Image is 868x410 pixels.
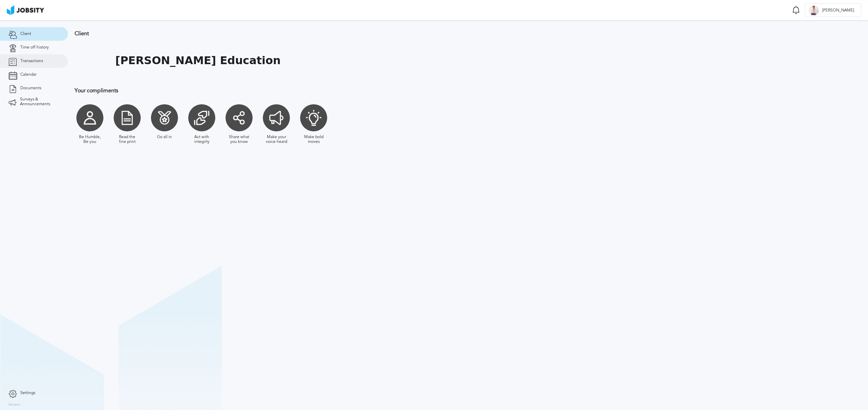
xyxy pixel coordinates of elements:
[227,135,251,144] div: Share what you know
[302,135,325,144] div: Make bold moves
[20,32,31,36] span: Client
[20,391,35,395] span: Settings
[115,135,139,144] div: Read the fine print
[20,86,41,91] span: Documents
[819,8,857,13] span: [PERSON_NAME]
[75,31,442,37] h3: Client
[157,135,172,139] div: Go all in
[20,59,43,63] span: Transactions
[190,135,214,144] div: Act with integrity
[78,135,102,144] div: Be Humble, Be you
[115,54,281,67] h1: [PERSON_NAME] Education
[20,72,37,77] span: Calendar
[809,5,819,16] div: E
[75,88,442,94] h3: Your compliments
[20,97,59,107] span: Surveys & Announcements
[264,135,288,144] div: Make your voice heard
[7,5,44,15] img: ab4bad089aa723f57921c736e9817d99.png
[8,403,21,407] label: Version:
[20,45,49,50] span: Time off history
[805,3,861,17] button: E[PERSON_NAME]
